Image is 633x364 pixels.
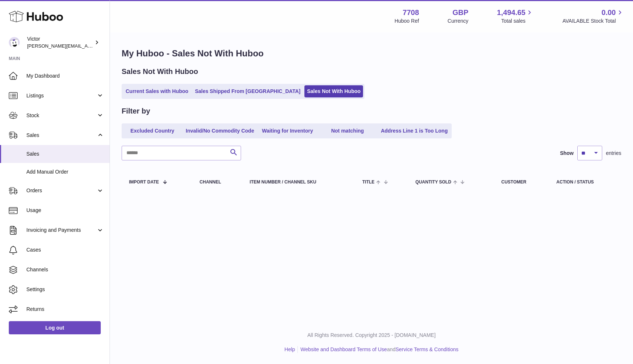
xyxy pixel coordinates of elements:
[501,180,542,185] div: Customer
[26,246,104,253] span: Cases
[403,8,419,18] strong: 7708
[26,73,104,79] span: My Dashboard
[116,332,627,339] p: All Rights Reserved. Copyright 2025 - [DOMAIN_NAME]
[123,85,191,97] a: Current Sales with Huboo
[362,180,374,185] span: Title
[27,43,147,49] span: [PERSON_NAME][EMAIL_ADDRESS][DOMAIN_NAME]
[415,180,451,185] span: Quantity Sold
[129,180,159,185] span: Import date
[601,8,616,18] span: 0.00
[258,125,317,137] a: Waiting for Inventory
[122,67,198,77] h2: Sales Not With Huboo
[26,151,104,157] span: Sales
[285,346,295,352] a: Help
[26,266,104,273] span: Channels
[501,18,534,25] span: Total sales
[26,112,96,119] span: Stock
[562,8,624,25] a: 0.00 AVAILABLE Stock Total
[556,180,614,185] div: Action / Status
[497,8,526,18] span: 1,494.65
[26,92,96,99] span: Listings
[26,132,96,139] span: Sales
[122,106,150,116] h2: Filter by
[452,8,468,18] strong: GBP
[183,125,257,137] a: Invalid/No Commodity Code
[497,8,534,25] a: 1,494.65 Total sales
[200,180,235,185] div: Channel
[396,346,459,352] a: Service Terms & Conditions
[562,18,624,25] span: AVAILABLE Stock Total
[192,85,303,97] a: Sales Shipped From [GEOGRAPHIC_DATA]
[122,48,621,59] h1: My Huboo - Sales Not With Huboo
[298,346,458,353] li: and
[250,180,348,185] div: Item Number / Channel SKU
[448,18,469,25] div: Currency
[560,150,574,157] label: Show
[27,36,93,49] div: Victor
[378,125,451,137] a: Address Line 1 is Too Long
[300,346,387,352] a: Website and Dashboard Terms of Use
[9,321,101,334] a: Log out
[26,227,96,234] span: Invoicing and Payments
[26,168,104,175] span: Add Manual Order
[26,187,96,194] span: Orders
[123,125,182,137] a: Excluded Country
[26,286,104,293] span: Settings
[606,150,621,157] span: entries
[26,207,104,214] span: Usage
[318,125,377,137] a: Not matching
[395,18,419,25] div: Huboo Ref
[304,85,363,97] a: Sales Not With Huboo
[9,37,20,48] img: victor@erbology.co
[26,306,104,313] span: Returns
